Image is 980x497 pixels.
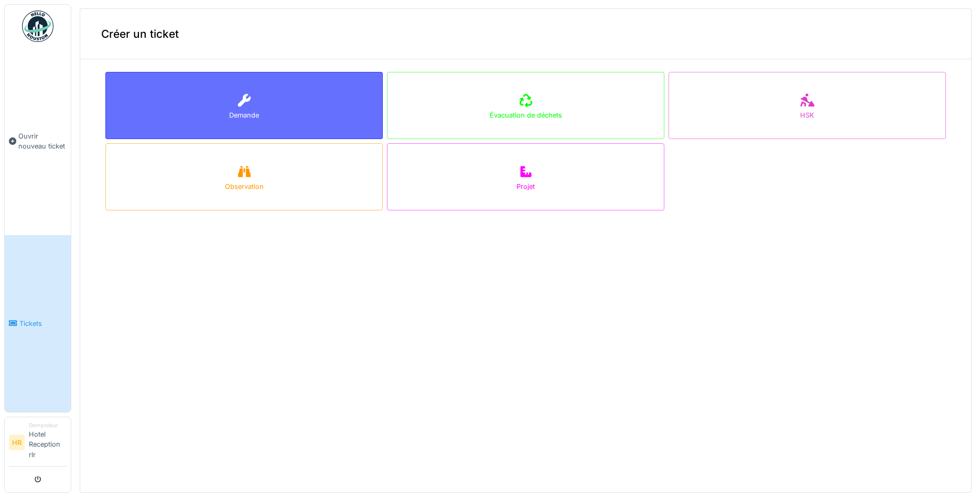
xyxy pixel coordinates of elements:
li: Hotel Reception rlr [29,421,67,464]
a: HR DemandeurHotel Reception rlr [9,421,67,467]
div: Demande [229,110,259,120]
div: Observation [225,182,264,192]
a: Ouvrir nouveau ticket [5,48,71,235]
a: Tickets [5,235,71,412]
span: Tickets [19,319,67,329]
img: Badge_color-CXgf-gQk.svg [22,10,53,42]
div: HSK [800,110,814,120]
li: HR [9,435,25,450]
div: Créer un ticket [80,9,971,59]
div: Demandeur [29,421,67,429]
div: Évacuation de déchets [490,110,562,120]
div: Projet [516,182,535,192]
span: Ouvrir nouveau ticket [18,131,67,151]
